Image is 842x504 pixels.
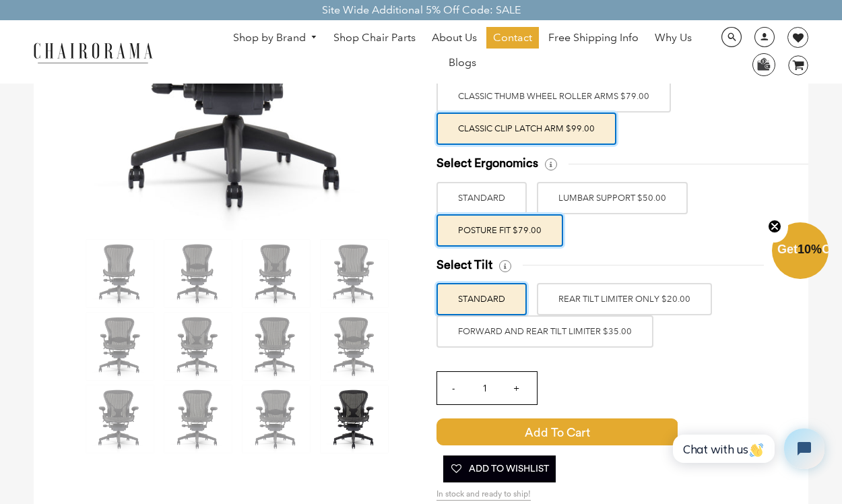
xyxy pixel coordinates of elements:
[753,54,774,74] img: WhatsApp_Image_2024-07-12_at_16.23.01.webp
[425,27,484,49] a: About Us
[442,52,483,73] a: Blogs
[86,313,154,380] img: Herman Miller Classic Aeron Chair | Black | Size C - chairorama
[327,27,422,49] a: Shop Chair Parts
[164,240,232,307] img: Herman Miller Classic Aeron Chair | Black | Size C - chairorama
[436,283,527,315] label: STANDARD
[436,156,538,171] span: Select Ergonomics
[486,27,539,49] a: Contact
[437,372,469,404] input: -
[436,418,678,445] button: Add to Cart
[500,372,533,404] input: +
[537,283,712,315] label: REAR TILT LIMITER ONLY $20.00
[321,240,388,307] img: Herman Miller Classic Aeron Chair | Black | Size C - chairorama
[436,489,531,501] span: In stock and ready to ship!
[321,385,388,453] img: Herman Miller Classic Aeron Chair | Black | Size C - chairorama
[542,27,645,49] a: Free Shipping Info
[242,240,310,307] img: Herman Miller Classic Aeron Chair | Black | Size C - chairorama
[218,27,708,77] nav: DesktopNavigation
[648,27,699,49] a: Why Us
[443,455,556,482] button: Add To Wishlist
[548,31,639,45] span: Free Shipping Info
[449,56,476,70] span: Blogs
[242,385,310,453] img: Herman Miller Classic Aeron Chair | Black | Size C - chairorama
[537,182,688,214] label: LUMBAR SUPPORT $50.00
[86,240,154,307] img: Herman Miller Classic Aeron Chair | Black | Size C - chairorama
[432,31,477,45] span: About Us
[436,113,616,145] label: Classic Clip Latch Arm $99.00
[436,315,653,348] label: FORWARD AND REAR TILT LIMITER $35.00
[436,257,492,273] span: Select Tilt
[761,212,788,243] button: Close teaser
[798,243,822,256] span: 10%
[164,313,232,380] img: Herman Miller Classic Aeron Chair | Black | Size C - chairorama
[436,80,671,113] label: Classic Thumb Wheel Roller Arms $79.00
[86,385,154,453] img: Herman Miller Classic Aeron Chair | Black | Size C - chairorama
[450,455,549,482] span: Add To Wishlist
[436,182,527,214] label: STANDARD
[655,31,692,45] span: Why Us
[436,214,563,247] label: POSTURE FIT $79.00
[164,385,232,453] img: Herman Miller Classic Aeron Chair | Black | Size C - chairorama
[777,243,839,256] span: Get Off
[26,40,160,64] img: chairorama
[772,224,829,280] div: Get10%OffClose teaser
[242,313,310,380] img: Herman Miller Classic Aeron Chair | Black | Size C - chairorama
[333,31,416,45] span: Shop Chair Parts
[658,417,836,480] iframe: Tidio Chat
[321,313,388,380] img: Herman Miller Classic Aeron Chair | Black | Size C - chairorama
[493,31,532,45] span: Contact
[226,28,325,49] a: Shop by Brand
